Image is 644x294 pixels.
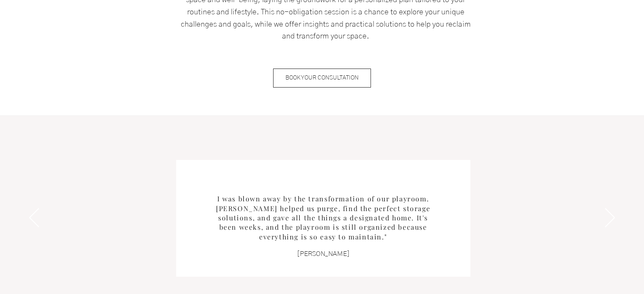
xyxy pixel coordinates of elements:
[29,208,39,228] button: Previous
[216,194,430,241] span: I was blown away by the transformation of our playroom. [PERSON_NAME] helped us purge, find the p...
[273,69,371,88] a: BOOK YOUR CONSULTATION
[285,74,359,82] span: BOOK YOUR CONSULTATION
[605,208,615,228] button: Next
[297,250,350,257] span: [PERSON_NAME]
